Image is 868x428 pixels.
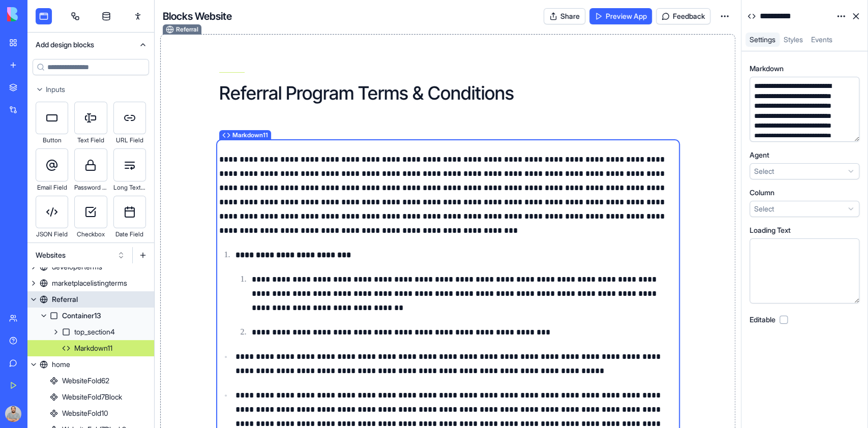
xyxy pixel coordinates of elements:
[36,228,68,240] div: JSON Field
[62,376,109,386] div: WebsiteFold62
[27,275,154,291] a: marketplacelistingterms
[27,33,154,57] button: Add design blocks
[219,37,677,138] div: Referral Program Terms & Conditions
[745,33,780,47] a: Settings
[163,9,232,23] h4: Blocks Website
[74,181,107,194] div: Password Field
[62,408,108,418] div: WebsiteFold10
[5,406,21,422] img: ACg8ocINnUFOES7OJTbiXTGVx5LDDHjA4HP-TH47xk9VcrTT7fmeQxI=s96-c
[219,83,677,103] h1: Referral Program Terms & Conditions
[656,8,710,24] button: Feedback
[113,228,146,240] div: Date Field
[74,228,107,240] div: Checkbox
[750,315,775,325] label: Editable
[750,188,774,198] label: Column
[52,359,70,370] div: home
[52,294,78,304] div: Referral
[62,392,122,402] div: WebsiteFold7Block
[807,33,836,47] a: Events
[784,35,803,44] span: Styles
[811,35,832,44] span: Events
[27,81,154,98] button: Inputs
[27,324,154,340] a: top_section4
[7,7,70,21] img: logo
[750,64,784,74] label: Markdown
[31,247,130,263] button: Websites
[589,8,652,24] a: Preview App
[780,33,807,47] a: Styles
[27,373,154,389] a: WebsiteFold62
[27,308,154,324] a: Container13
[36,181,68,194] div: Email Field
[750,35,775,44] span: Settings
[27,340,154,356] a: Markdown11
[750,150,769,160] label: Agent
[74,327,115,337] div: top_section4
[74,343,112,353] div: Markdown11
[113,134,146,146] div: URL Field
[113,181,146,194] div: Long Text Field
[27,291,154,308] a: Referral
[52,278,127,288] div: marketplacelistingterms
[74,134,107,146] div: Text Field
[750,225,791,235] label: Loading Text
[36,134,68,146] div: Button
[27,389,154,405] a: WebsiteFold7Block
[27,356,154,373] a: home
[27,405,154,421] a: WebsiteFold10
[544,8,585,24] button: Share
[62,311,101,321] div: Container13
